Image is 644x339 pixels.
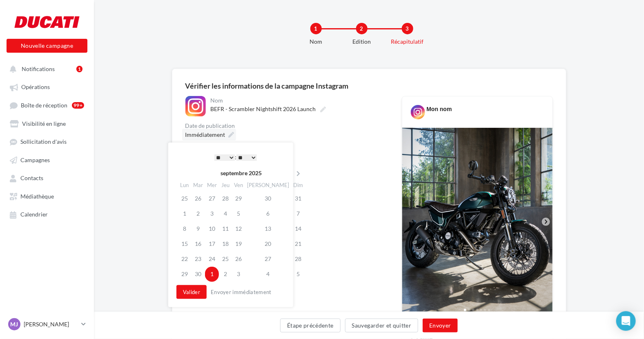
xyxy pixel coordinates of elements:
td: 30 [191,267,205,282]
button: Envoyer [423,319,457,332]
th: Mar [191,179,205,191]
a: Visibilité en ligne [5,116,89,131]
th: [PERSON_NAME] [245,179,291,191]
td: 10 [205,221,219,236]
th: Mer [205,179,219,191]
th: Dim [291,179,305,191]
span: Contacts [20,175,43,182]
span: BEFR - Scrambler Nightshift 2026 Launch [211,105,316,112]
button: Nouvelle campagne [7,39,87,53]
span: Médiathèque [20,193,54,200]
div: Edition [336,38,388,46]
td: 13 [245,221,291,236]
span: Sollicitation d'avis [20,138,67,145]
td: 20 [245,236,291,252]
td: 2 [219,267,232,282]
td: 15 [178,236,191,252]
td: 28 [219,191,232,206]
td: 29 [232,191,245,206]
span: MJ [11,320,18,328]
span: Calendrier [20,211,48,218]
span: Notifications [22,65,55,72]
div: : [194,151,277,163]
td: 17 [205,236,219,252]
td: 21 [291,236,305,252]
td: 12 [232,221,245,236]
span: Visibilité en ligne [22,120,66,127]
td: 26 [232,252,245,267]
th: septembre 2025 [191,167,291,179]
button: Envoyer immédiatement [207,287,275,297]
td: 19 [232,236,245,252]
td: 1 [205,267,219,282]
td: 8 [178,221,191,236]
td: 3 [232,267,245,282]
a: Opérations [5,79,89,94]
td: 6 [245,206,291,221]
a: Contacts [5,170,89,185]
td: 3 [205,206,219,221]
p: [PERSON_NAME] [24,320,78,328]
div: 99+ [72,102,84,109]
td: 5 [291,267,305,282]
td: 24 [205,252,219,267]
span: Immédiatement [185,131,225,138]
button: Étape précédente [280,319,341,332]
td: 2 [191,206,205,221]
td: 27 [205,191,219,206]
div: Mon nom [427,105,452,113]
td: 7 [291,206,305,221]
button: Valider [176,285,207,299]
div: Date de publication [185,123,389,129]
td: 30 [245,191,291,206]
button: Sauvegarder et quitter [345,319,419,332]
td: 28 [291,252,305,267]
a: Calendrier [5,207,89,221]
td: 4 [245,267,291,282]
th: Lun [178,179,191,191]
td: 25 [219,252,232,267]
div: Vérifier les informations de la campagne Instagram [185,82,553,89]
span: Campagnes [20,156,50,163]
td: 9 [191,221,205,236]
td: 18 [219,236,232,252]
td: 31 [291,191,305,206]
span: Boîte de réception [21,102,67,109]
td: 5 [232,206,245,221]
td: 27 [245,252,291,267]
span: Opérations [21,84,50,91]
button: Notifications 1 [5,61,86,76]
a: MJ [PERSON_NAME] [7,317,87,332]
td: 22 [178,252,191,267]
div: Open Intercom Messenger [616,311,636,331]
div: 2 [356,23,368,34]
div: Récapitulatif [381,38,434,46]
td: 23 [191,252,205,267]
th: Ven [232,179,245,191]
th: Jeu [219,179,232,191]
a: Sollicitation d'avis [5,134,89,149]
td: 4 [219,206,232,221]
td: 11 [219,221,232,236]
td: 26 [191,191,205,206]
a: Boîte de réception99+ [5,98,89,113]
div: 1 [310,23,322,34]
div: Nom [211,98,387,103]
td: 29 [178,267,191,282]
a: Campagnes [5,152,89,167]
td: 1 [178,206,191,221]
div: 1 [76,66,82,72]
div: Nom [290,38,342,46]
td: 14 [291,221,305,236]
div: 3 [402,23,413,34]
a: Médiathèque [5,189,89,203]
td: 16 [191,236,205,252]
td: 25 [178,191,191,206]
